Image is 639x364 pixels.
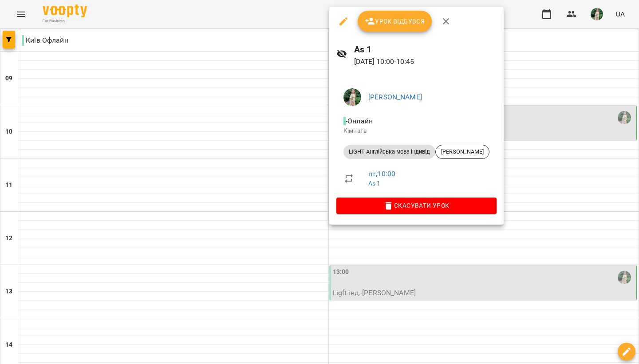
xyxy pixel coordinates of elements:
[354,56,497,67] p: [DATE] 10:00 - 10:45
[368,170,395,178] a: пт , 10:00
[343,148,435,156] span: LIGHT Англійська мова індивід
[343,200,489,211] span: Скасувати Урок
[343,127,489,135] p: Кімната
[368,180,381,187] a: As 1
[358,11,432,32] button: Урок відбувся
[436,148,489,156] span: [PERSON_NAME]
[343,88,361,106] img: bbd0528ef5908bfc68755b7ff7d40d74.jpg
[368,93,422,101] a: [PERSON_NAME]
[365,16,425,27] span: Урок відбувся
[343,117,375,125] span: - Онлайн
[336,198,497,214] button: Скасувати Урок
[354,43,497,56] h6: As 1
[435,145,489,159] div: [PERSON_NAME]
